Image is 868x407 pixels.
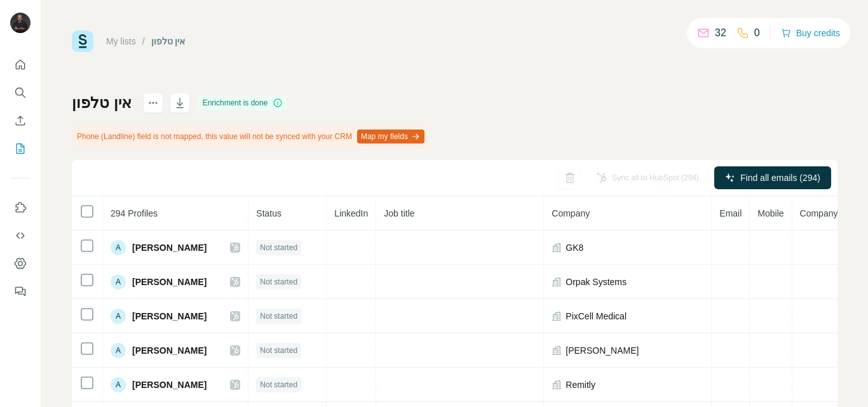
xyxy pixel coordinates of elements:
[740,171,820,184] span: Find all emails (294)
[260,345,297,356] span: Not started
[72,126,427,147] div: Phone (Landline) field is not mapped, this value will not be synced with your CRM
[199,95,287,110] div: Enrichment is done
[111,240,126,255] div: A
[106,36,136,46] a: My lists
[10,252,31,275] button: Dashboard
[714,166,831,189] button: Find all emails (294)
[260,310,297,322] span: Not started
[10,224,31,247] button: Use Surfe API
[260,276,297,288] span: Not started
[357,130,424,143] button: Map my fields
[334,208,368,218] span: LinkedIn
[10,196,31,219] button: Use Surfe on LinkedIn
[781,24,840,42] button: Buy credits
[10,13,31,33] img: Avatar
[132,344,207,357] span: [PERSON_NAME]
[72,93,132,113] h1: אין טלפון
[132,276,207,288] span: [PERSON_NAME]
[132,378,207,391] span: [PERSON_NAME]
[132,241,207,254] span: [PERSON_NAME]
[10,280,31,303] button: Feedback
[719,208,742,218] span: Email
[151,35,186,48] div: אין טלפון
[757,208,783,218] span: Mobile
[10,137,31,160] button: My lists
[10,53,31,76] button: Quick start
[111,343,126,358] div: A
[256,208,281,218] span: Status
[566,310,627,323] span: PixCell Medical
[260,242,297,253] span: Not started
[552,208,590,218] span: Company
[384,208,414,218] span: Job title
[754,25,760,41] p: 0
[10,109,31,132] button: Enrich CSV
[143,93,163,113] button: actions
[111,309,126,324] div: A
[566,241,583,254] span: GK8
[566,378,595,391] span: Remitly
[142,35,145,48] li: /
[10,81,31,104] button: Search
[132,310,207,323] span: [PERSON_NAME]
[715,25,726,41] p: 32
[566,276,627,288] span: Orpak Systems
[111,377,126,392] div: A
[72,30,93,52] img: Surfe Logo
[566,344,639,357] span: [PERSON_NAME]
[111,274,126,290] div: A
[260,379,297,390] span: Not started
[111,208,158,218] span: 294 Profiles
